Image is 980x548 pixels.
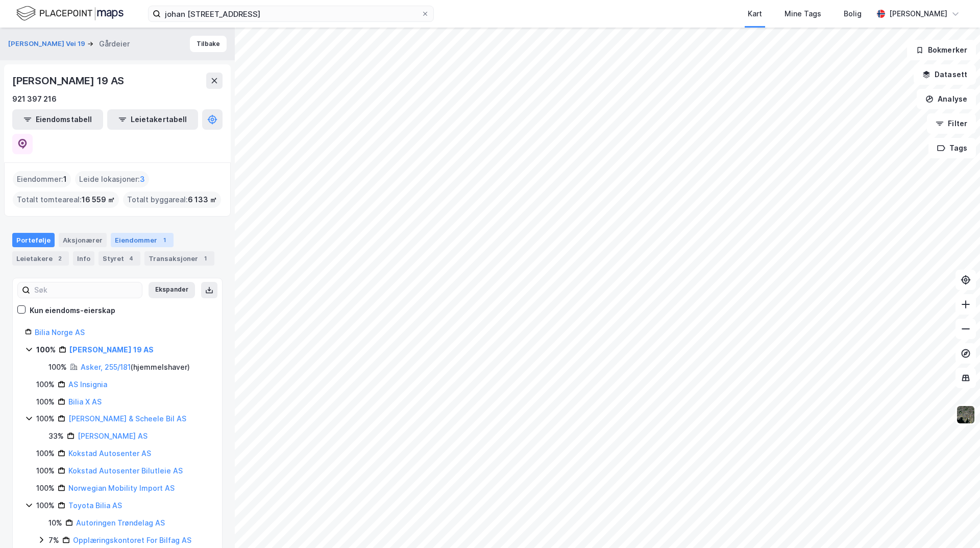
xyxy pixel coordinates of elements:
[68,449,151,458] a: Kokstad Autosenter AS
[68,414,186,423] a: [PERSON_NAME] & Scheele Bil AS
[68,484,175,492] a: Norwegian Mobility Import AS
[68,380,107,389] a: AS Insignia
[73,251,94,266] div: Info
[13,171,71,187] div: Eiendommer :
[82,194,115,206] span: 16 559 ㎡
[917,89,976,109] button: Analyse
[929,499,980,548] iframe: Chat Widget
[30,282,142,298] input: Søk
[69,345,154,354] a: [PERSON_NAME] 19 AS
[190,36,227,52] button: Tilbake
[68,397,102,406] a: Bilia X AS
[12,233,55,247] div: Portefølje
[48,361,67,373] div: 100%
[76,518,165,527] a: Autoringen Trøndelag AS
[63,173,67,185] span: 1
[59,233,107,247] div: Aksjonærer
[126,253,136,264] div: 4
[81,361,190,373] div: ( hjemmelshaver )
[956,405,975,424] img: 9k=
[68,466,183,475] a: Kokstad Autosenter Bilutleie AS
[35,328,85,337] a: Bilia Norge AS
[55,253,65,264] div: 2
[36,413,55,425] div: 100%
[8,39,87,49] button: [PERSON_NAME] Vei 19
[12,93,57,105] div: 921 397 216
[927,113,976,134] button: Filter
[36,465,55,477] div: 100%
[188,194,217,206] span: 6 133 ㎡
[36,396,55,408] div: 100%
[748,8,762,20] div: Kart
[928,138,976,158] button: Tags
[78,432,148,440] a: [PERSON_NAME] AS
[144,251,214,266] div: Transaksjoner
[99,38,130,50] div: Gårdeier
[929,499,980,548] div: Kontrollprogram for chat
[36,344,56,356] div: 100%
[12,251,69,266] div: Leietakere
[36,482,55,494] div: 100%
[81,363,131,371] a: Asker, 255/181
[123,192,221,208] div: Totalt byggareal :
[36,378,55,391] div: 100%
[107,109,198,130] button: Leietakertabell
[48,430,64,442] div: 33%
[36,447,55,460] div: 100%
[914,64,976,85] button: Datasett
[785,8,821,20] div: Mine Tags
[159,235,169,245] div: 1
[68,501,122,510] a: Toyota Bilia AS
[200,253,210,264] div: 1
[889,8,947,20] div: [PERSON_NAME]
[36,499,55,512] div: 100%
[48,534,59,546] div: 7%
[111,233,174,247] div: Eiendommer
[30,304,115,317] div: Kun eiendoms-eierskap
[149,282,195,298] button: Ekspander
[161,6,421,21] input: Søk på adresse, matrikkel, gårdeiere, leietakere eller personer
[99,251,140,266] div: Styret
[13,192,119,208] div: Totalt tomteareal :
[12,73,126,89] div: [PERSON_NAME] 19 AS
[12,109,103,130] button: Eiendomstabell
[75,171,149,187] div: Leide lokasjoner :
[140,173,145,185] span: 3
[907,40,976,60] button: Bokmerker
[73,536,191,544] a: Opplæringskontoret For Bilfag AS
[844,8,862,20] div: Bolig
[48,517,62,529] div: 10%
[16,5,124,22] img: logo.f888ab2527a4732fd821a326f86c7f29.svg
